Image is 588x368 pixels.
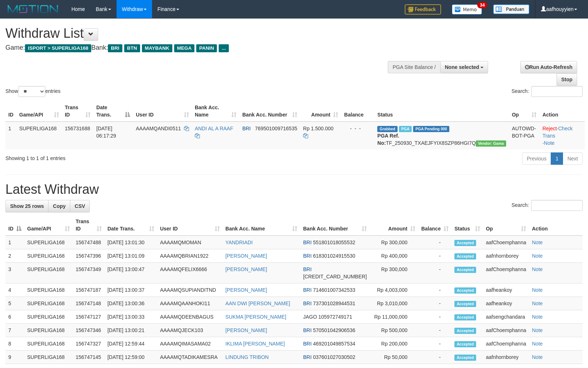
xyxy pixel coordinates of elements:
[370,337,418,351] td: Rp 200,000
[5,283,24,297] td: 4
[445,64,479,70] span: None selected
[483,310,529,324] td: aafsengchandara
[157,236,223,249] td: AAAAMQMOMAN
[483,249,529,263] td: aafnhornborey
[370,249,418,263] td: Rp 400,000
[529,215,583,236] th: Action
[303,287,311,293] span: BRI
[370,215,418,236] th: Amount: activate to sort column ascending
[226,300,290,306] a: AAN DWI [PERSON_NAME]
[10,203,44,209] span: Show 25 rows
[75,203,85,209] span: CSV
[300,215,370,236] th: Bank Acc. Number: activate to sort column ascending
[454,328,476,334] span: Accepted
[531,200,583,211] input: Search:
[5,297,24,310] td: 5
[454,314,476,320] span: Accepted
[344,125,371,132] div: - - -
[454,355,476,361] span: Accepted
[192,101,239,122] th: Bank Acc. Name: activate to sort column ascending
[105,324,157,337] td: [DATE] 13:00:21
[73,310,105,324] td: 156747127
[5,152,240,162] div: Showing 1 to 1 of 1 entries
[454,240,476,246] span: Accepted
[303,300,311,306] span: BRI
[313,341,355,347] span: Copy 469201049857534 to clipboard
[532,314,543,320] a: Note
[105,236,157,249] td: [DATE] 13:01:30
[413,126,449,132] span: PGA Pending
[539,122,585,150] td: · ·
[313,253,355,259] span: Copy 618301024915530 to clipboard
[532,341,543,347] a: Note
[318,314,352,320] span: Copy 105972749171 to clipboard
[542,126,572,139] a: Check Trans
[454,341,476,347] span: Accepted
[452,4,482,15] img: Button%20Memo.svg
[377,133,399,146] b: PGA Ref. No:
[418,324,451,337] td: -
[418,337,451,351] td: -
[532,253,543,259] a: Note
[476,140,506,147] span: Vendor URL: https://trx31.1velocity.biz
[303,327,311,333] span: BRI
[418,236,451,249] td: -
[226,266,267,272] a: [PERSON_NAME]
[556,73,577,86] a: Stop
[157,310,223,324] td: AAAAMQDEENBAGUS
[509,122,540,150] td: AUTOWD-BOT-PGA
[377,126,398,132] span: Grabbed
[157,297,223,310] td: AAAAMQAANHOKI11
[157,215,223,236] th: User ID: activate to sort column ascending
[512,200,583,211] label: Search:
[483,236,529,249] td: aafChoemphanna
[226,253,267,259] a: [PERSON_NAME]
[105,283,157,297] td: [DATE] 13:00:37
[196,44,217,52] span: PANIN
[454,301,476,307] span: Accepted
[18,86,45,97] select: Showentries
[73,337,105,351] td: 156747327
[5,310,24,324] td: 6
[24,297,73,310] td: SUPERLIGA168
[24,215,73,236] th: Game/API: activate to sort column ascending
[93,101,133,122] th: Date Trans.: activate to sort column descending
[370,283,418,297] td: Rp 4,003,000
[105,249,157,263] td: [DATE] 13:01:09
[303,354,311,360] span: BRI
[370,324,418,337] td: Rp 500,000
[16,101,62,122] th: Game/API: activate to sort column ascending
[73,283,105,297] td: 156747187
[226,327,267,333] a: [PERSON_NAME]
[493,4,529,14] img: panduan.png
[370,297,418,310] td: Rp 3,010,000
[370,310,418,324] td: Rp 11,000,000
[5,26,385,41] h1: Withdraw List
[53,203,66,209] span: Copy
[374,101,509,122] th: Status
[313,240,355,245] span: Copy 551801018055532 to clipboard
[454,253,476,259] span: Accepted
[124,44,140,52] span: BTN
[563,152,583,165] a: Next
[483,324,529,337] td: aafChoemphanna
[370,236,418,249] td: Rp 300,000
[303,274,367,279] span: Copy 616301004351506 to clipboard
[255,126,297,131] span: Copy 769501009716535 to clipboard
[483,263,529,283] td: aafChoemphanna
[522,152,551,165] a: Previous
[313,287,355,293] span: Copy 714601007342533 to clipboard
[418,351,451,364] td: -
[24,351,73,364] td: SUPERLIGA168
[418,249,451,263] td: -
[73,297,105,310] td: 156747148
[532,354,543,360] a: Note
[388,61,440,73] div: PGA Site Balance /
[483,351,529,364] td: aafnhornborey
[105,215,157,236] th: Date Trans.: activate to sort column ascending
[105,337,157,351] td: [DATE] 12:59:44
[341,101,374,122] th: Balance
[157,249,223,263] td: AAAAMQBRIAN1922
[451,215,483,236] th: Status: activate to sort column ascending
[73,324,105,337] td: 156747346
